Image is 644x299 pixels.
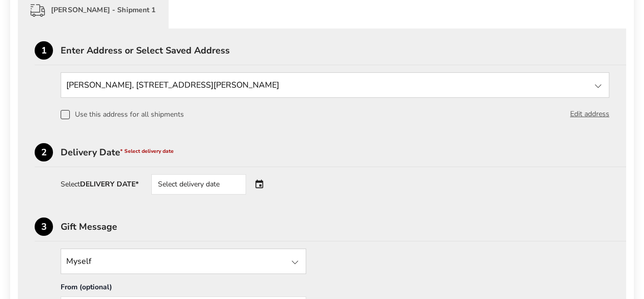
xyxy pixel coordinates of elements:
[35,41,53,60] div: 1
[61,249,306,274] input: State
[35,218,53,236] div: 3
[80,179,139,189] strong: DELIVERY DATE*
[61,110,184,119] label: Use this address for all shipments
[120,148,174,155] span: * Select delivery date
[151,174,246,195] div: Select delivery date
[570,108,609,120] button: Edit address
[61,181,139,188] div: Select
[61,222,626,231] div: Gift Message
[61,72,609,98] input: State
[35,143,53,161] div: 2
[61,148,626,157] div: Delivery Date
[61,282,306,296] div: From (optional)
[61,46,626,55] div: Enter Address or Select Saved Address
